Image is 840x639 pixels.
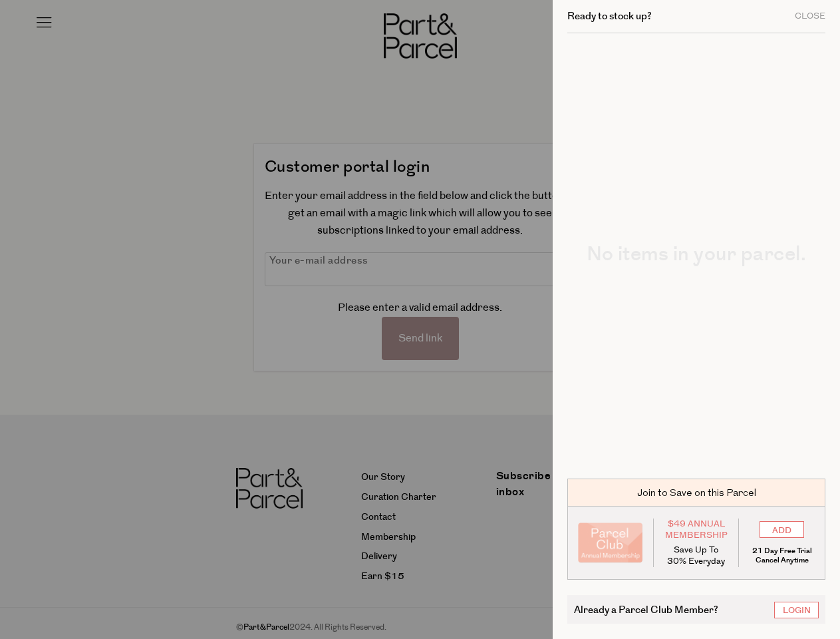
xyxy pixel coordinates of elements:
div: Join to Save on this Parcel [567,479,825,507]
p: Save Up To 30% Everyday [664,544,729,567]
input: ADD [760,521,804,538]
h2: Ready to stock up? [567,11,652,21]
span: Already a Parcel Club Member? [574,602,718,617]
div: Close [795,12,825,21]
a: Login [774,602,819,618]
p: 21 Day Free Trial Cancel Anytime [749,546,815,565]
span: $49 Annual Membership [664,519,729,541]
h2: No items in your parcel. [567,244,825,264]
